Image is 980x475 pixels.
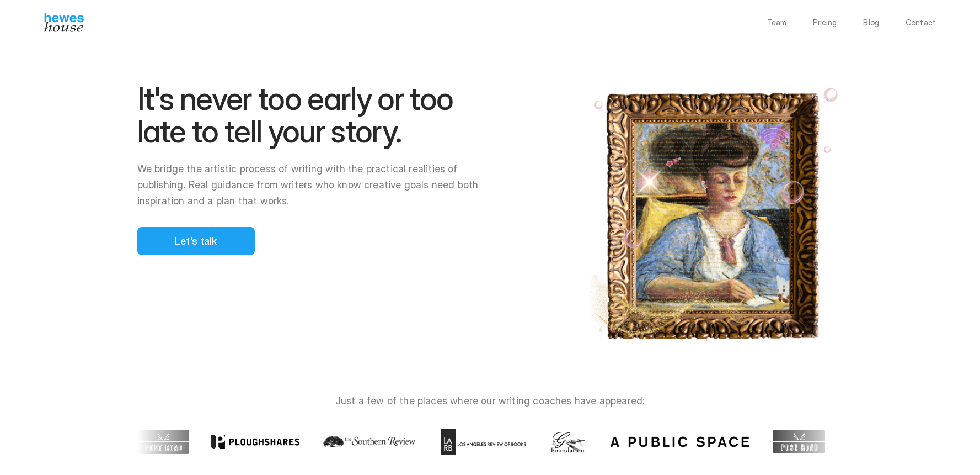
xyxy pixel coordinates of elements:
a: Blog [863,19,879,27]
a: Pricing [813,19,837,27]
h1: It's never too early or too late to tell your story. [137,83,496,149]
a: Contact [906,19,936,27]
p: Let's talk [175,234,217,249]
p: We bridge the artistic process of writing with the practical realities of publishing. Real guidan... [137,161,496,209]
a: Team [767,19,787,27]
p: Just a few of the places where our writing coaches have appeared: [137,396,843,406]
img: Hewes House’s book coach services offer creative writing courses, writing class to learn differen... [44,13,84,32]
